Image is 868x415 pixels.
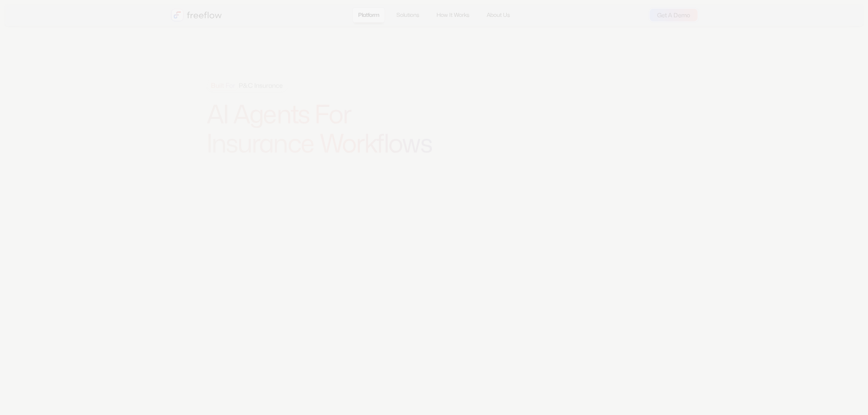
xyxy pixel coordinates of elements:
[390,7,425,23] a: Solutions
[171,9,222,21] a: home
[207,80,239,91] span: Built For
[481,7,516,23] a: About Us
[207,80,283,91] div: P&C Insurance
[650,9,698,21] a: Get A Demo
[352,7,385,23] a: Platform
[431,7,475,23] a: How It Works
[206,99,457,158] h1: AI Agents For Insurance Workflows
